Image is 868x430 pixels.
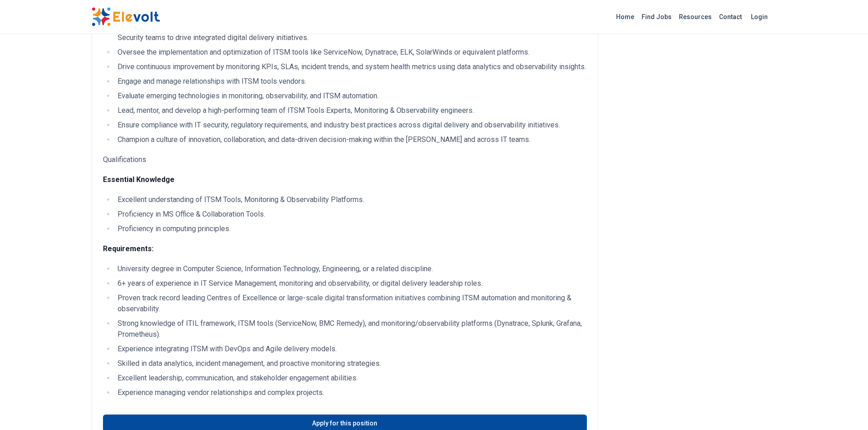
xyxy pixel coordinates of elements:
li: Experience managing vendor relationships and complex projects. [115,387,587,398]
a: Login [745,8,773,26]
strong: Requirements: [103,244,154,253]
a: Contact [715,10,745,24]
li: Proficiency in MS Office & Collaboration Tools. [115,209,587,220]
li: Excellent leadership, communication, and stakeholder engagement abilities. [115,373,587,384]
li: Ensure compliance with IT security, regulatory requirements, and industry best practices across d... [115,120,587,131]
li: Strong knowledge of ITIL framework, ITSM tools (ServiceNow, BMC Remedy), and monitoring/observabi... [115,318,587,340]
li: Excellent understanding of ITSM Tools, Monitoring & Observability Platforms. [115,194,587,205]
li: Proficiency in computing principles. [115,223,587,234]
a: Resources [675,10,715,24]
iframe: Advertisement [613,19,777,147]
img: Elevolt [92,7,160,26]
a: Home [612,10,638,24]
p: Qualifications [103,154,587,165]
li: University degree in Computer Science, Information Technology, Engineering, or a related discipline. [115,263,587,274]
li: Oversee the implementation and optimization of ITSM tools like ServiceNow, Dynatrace, ELK, SolarW... [115,47,587,58]
strong: Essential Knowledge [103,175,175,184]
li: Engage and manage relationships with ITSM tools vendors. [115,76,587,87]
li: Proven track record leading Centres of Excellence or large-scale digital transformation initiativ... [115,293,587,314]
li: Drive continuous improvement by monitoring KPIs, SLAs, incident trends, and system health metrics... [115,61,587,72]
li: Skilled in data analytics, incident management, and proactive monitoring strategies. [115,358,587,369]
li: Champion a culture of innovation, collaboration, and data-driven decision-making within the [PERS... [115,134,587,145]
a: Find Jobs [638,10,675,24]
li: Experience integrating ITSM with DevOps and Agile delivery models. [115,344,587,354]
li: Evaluate emerging technologies in monitoring, observability, and ITSM automation. [115,91,587,101]
li: Lead, mentor, and develop a high-performing team of ITSM Tools Experts, Monitoring & Observabilit... [115,105,587,116]
iframe: Advertisement [613,157,777,285]
iframe: Chat Widget [822,386,868,430]
li: 6+ years of experience in IT Service Management, monitoring and observability, or digital deliver... [115,278,587,289]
